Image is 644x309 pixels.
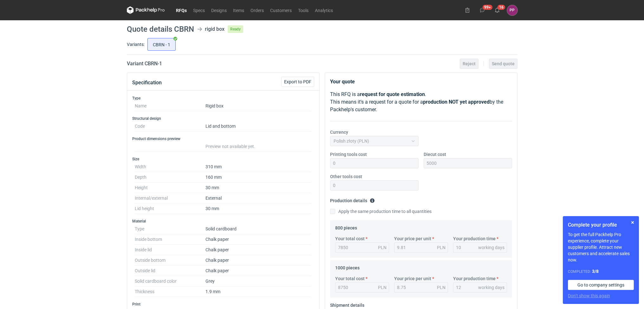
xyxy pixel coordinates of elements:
div: rigid box [205,25,224,33]
label: Diecut cost [424,151,446,158]
label: Currency [330,129,348,135]
a: Designs [208,6,230,14]
a: Items [230,6,247,14]
button: Send quote [489,59,517,69]
a: Customers [267,6,295,14]
dd: 30 mm [205,183,312,193]
dt: Thickness [135,286,205,297]
legend: 1000 pieces [335,263,360,270]
button: 99+ [477,5,487,15]
dd: 30 mm [205,203,312,214]
dd: Rigid box [205,101,312,111]
a: RFQs [173,6,190,14]
span: Reject [463,61,476,66]
dd: 1.9 mm [205,286,312,297]
button: Export to PDF [281,77,314,87]
h1: Complete your profile [568,221,634,229]
span: Export to PDF [284,80,311,84]
dt: Solid cardboard color [135,276,205,286]
dd: 160 mm [205,172,312,183]
button: Skip for now [629,219,636,226]
dd: Grey [205,276,312,286]
dt: Depth [135,172,205,183]
button: 16 [492,5,502,15]
label: CBRN - 1 [147,38,176,51]
div: PLN [378,284,387,291]
h1: Quote details CBRN [127,25,194,33]
a: Analytics [312,6,336,14]
label: Printing tools cost [330,151,367,158]
dt: Internal/external [135,193,205,203]
button: Reject [460,59,478,69]
dt: Inside bottom [135,234,205,245]
div: PLN [437,244,446,251]
dd: 310 mm [205,162,312,172]
button: PP [507,5,517,16]
label: Your production time [453,235,496,242]
button: Specification [132,75,162,90]
svg: Packhelp Pro [127,6,165,14]
dd: Chalk paper [205,234,312,245]
div: PLN [378,244,387,251]
label: Your price per unit [394,275,431,282]
div: working days [478,284,504,291]
a: Specs [190,6,208,14]
legend: Production details [330,196,375,203]
div: Paulina Pander [507,5,517,16]
dt: Name [135,101,205,111]
h3: Type [132,96,314,101]
dt: Width [135,162,205,172]
dd: Chalk paper [205,245,312,255]
label: Your price per unit [394,235,431,242]
dd: Lid and bottom [205,121,312,132]
span: Preview not available yet. [205,144,255,149]
dd: External [205,193,312,203]
label: Your total cost [335,235,365,242]
a: Tools [295,6,312,14]
h3: Size [132,157,314,162]
dd: Chalk paper [205,266,312,276]
span: Send quote [492,61,515,66]
a: Go to company settings [568,280,634,290]
div: working days [478,244,504,251]
strong: 3 / 8 [592,269,599,274]
label: Variants: [127,41,145,48]
dt: Lid height [135,203,205,214]
dt: Inside lid [135,245,205,255]
span: Ready [228,25,243,33]
h2: Variant CBRN - 1 [127,60,162,68]
dt: Code [135,121,205,132]
strong: production NOT yet approved [423,99,490,105]
label: Your production time [453,275,496,282]
strong: request for quote estimation [360,91,425,97]
button: Don’t show this again [568,293,610,299]
h3: Print [132,302,314,307]
p: This RFQ is a . This means it's a request for a quote for a by the Packhelp's customer. [330,91,512,113]
legend: Shipment details [330,300,364,308]
div: Completed: [568,268,634,275]
label: Your total cost [335,275,365,282]
dd: Solid cardboard [205,224,312,234]
a: Orders [247,6,267,14]
dt: Type [135,224,205,234]
h3: Product dimensions preview [132,136,314,141]
div: PLN [437,284,446,291]
label: Apply the same production time to all quantities [330,208,432,215]
label: Other tools cost [330,173,362,180]
dd: Chalk paper [205,255,312,266]
strong: Your quote [330,79,355,85]
dt: Outside lid [135,266,205,276]
legend: 800 pieces [335,223,357,230]
dt: Outside bottom [135,255,205,266]
dt: Height [135,183,205,193]
h3: Material [132,219,314,224]
p: To get the full Packhelp Pro experience, complete your supplier profile. Attract new customers an... [568,231,634,263]
h3: Structural design [132,116,314,121]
